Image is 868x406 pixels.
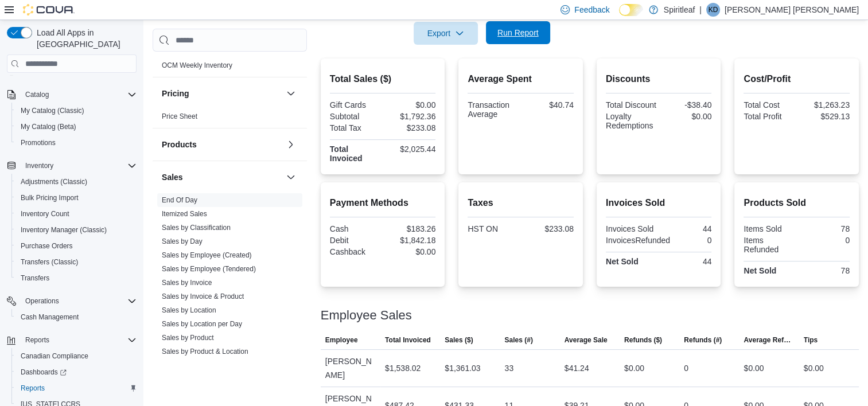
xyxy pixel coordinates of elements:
span: Average Refund [744,335,794,345]
a: OCM Weekly Inventory [162,61,232,69]
button: Products [162,139,282,150]
span: Sales by Location [162,306,216,315]
a: Sales by Product [162,334,214,342]
span: Price Sheet [162,112,197,121]
span: Average Sale [565,335,608,345]
span: Canadian Compliance [21,352,88,361]
h3: Products [162,139,197,150]
div: $1,538.02 [385,361,421,375]
span: Refunds (#) [684,335,722,345]
a: My Catalog (Classic) [16,104,89,118]
span: My Catalog (Beta) [21,122,76,131]
button: Run Report [486,21,550,44]
div: Pricing [153,110,307,128]
span: Promotions [21,138,56,147]
div: Loyalty Redemptions [606,112,656,130]
a: Sales by Location per Day [162,320,242,328]
button: Pricing [162,88,282,99]
button: Catalog [2,87,141,103]
span: Cash Management [21,313,79,322]
div: Transaction Average [468,100,518,119]
div: [PERSON_NAME] [321,350,380,387]
button: Reports [2,332,141,348]
span: Sales ($) [445,335,473,345]
span: Sales by Classification [162,223,231,232]
button: Reports [21,333,54,347]
span: Transfers (Classic) [16,255,137,269]
div: Total Cost [744,100,794,110]
span: Catalog [25,90,49,99]
h2: Taxes [468,196,574,210]
span: Reports [21,384,45,393]
button: Export [414,22,478,45]
span: My Catalog (Classic) [16,104,137,118]
span: Employee [325,335,358,345]
div: $0.00 [385,247,435,256]
span: Adjustments (Classic) [16,175,137,189]
span: Cash Management [16,310,137,324]
span: OCM Weekly Inventory [162,61,232,70]
button: Cash Management [11,309,141,325]
span: Canadian Compliance [16,349,137,363]
strong: Net Sold [606,257,639,266]
span: Sales (#) [504,335,532,345]
div: $0.00 [744,361,764,375]
button: Operations [21,294,64,308]
h2: Total Sales ($) [330,72,436,86]
span: Reports [16,381,137,395]
span: Dashboards [21,368,67,377]
span: Inventory Count [21,209,69,218]
h2: Invoices Sold [606,196,712,210]
div: 0 [675,236,711,245]
a: Sales by Location [162,306,216,314]
span: Purchase Orders [21,241,73,251]
span: Promotions [16,136,137,150]
span: My Catalog (Classic) [21,106,84,115]
button: Sales [284,170,298,184]
h3: Pricing [162,88,189,99]
a: Canadian Compliance [16,349,93,363]
span: Bulk Pricing Import [16,191,137,205]
span: KD [708,3,718,17]
button: Catalog [21,88,53,101]
div: Total Profit [744,112,794,121]
div: $1,792.36 [385,112,435,121]
div: $233.08 [523,224,574,233]
span: Adjustments (Classic) [21,177,87,186]
div: Total Discount [606,100,656,110]
img: Cova [23,4,75,15]
span: Export [421,22,471,45]
span: Sales by Invoice & Product [162,292,244,301]
div: Kenneth D L [706,3,720,17]
a: Dashboards [16,365,71,379]
div: Gift Cards [330,100,380,110]
span: Itemized Sales [162,209,207,218]
a: Sales by Day [162,237,203,245]
h2: Products Sold [744,196,850,210]
div: 0 [799,236,850,245]
button: My Catalog (Classic) [11,103,141,119]
a: Adjustments (Classic) [16,175,92,189]
div: Total Tax [330,123,380,132]
div: 44 [661,257,711,266]
div: Sales [153,193,307,391]
div: OCM [153,58,307,77]
div: $0.00 [624,361,644,375]
div: Subtotal [330,112,380,121]
a: Inventory Count [16,207,74,221]
div: $0.00 [804,361,824,375]
input: Dark Mode [619,4,643,16]
div: $233.08 [385,123,435,132]
button: Purchase Orders [11,238,141,254]
button: Inventory [2,158,141,174]
a: My Catalog (Beta) [16,120,81,134]
span: Bulk Pricing Import [21,193,79,202]
a: Sales by Invoice [162,279,212,287]
h2: Cost/Profit [744,72,850,86]
div: Items Refunded [744,236,794,254]
button: Sales [162,171,282,183]
h3: Sales [162,171,183,183]
a: Sales by Employee (Tendered) [162,265,256,273]
div: Items Sold [744,224,794,233]
span: Run Report [497,27,539,38]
